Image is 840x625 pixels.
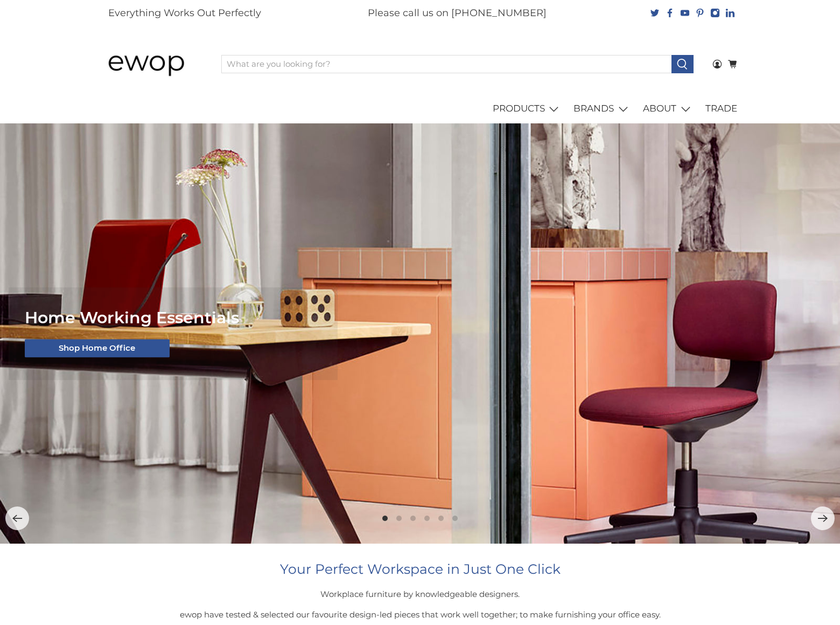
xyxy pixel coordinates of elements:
[25,339,170,358] a: Shop Home Office
[368,6,547,20] p: Please call us on [PHONE_NUMBER]
[568,94,637,124] a: BRANDS
[382,516,388,521] li: Page dot 1
[108,6,261,20] p: Everything Works Out Perfectly
[424,516,430,521] li: Page dot 4
[125,588,715,601] p: Workplace furniture by knowledgeable designers.
[125,609,715,621] p: ewop have tested & selected our favourite design-led pieces that work well together; to make furn...
[280,561,561,577] span: Your Perfect Workspace in Just One Click
[97,94,743,124] nav: main navigation
[396,516,402,521] li: Page dot 2
[452,516,458,521] li: Page dot 6
[811,506,835,530] button: Next
[438,516,444,521] li: Page dot 5
[410,516,416,521] li: Page dot 3
[221,55,671,73] input: What are you looking for?
[25,308,239,328] span: Home Working Essentials
[699,94,744,124] a: TRADE
[637,94,699,124] a: ABOUT
[5,506,29,530] button: Previous
[486,94,568,124] a: PRODUCTS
